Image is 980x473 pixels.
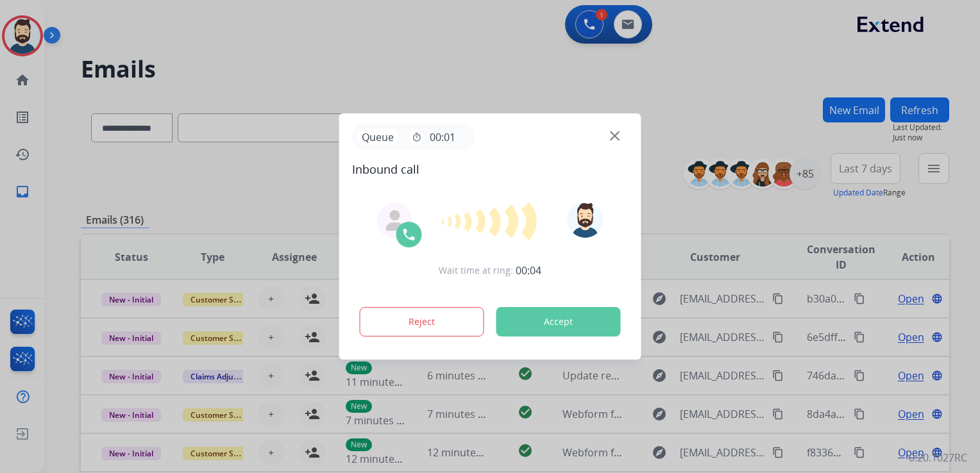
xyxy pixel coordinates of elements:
[401,227,417,242] img: call-icon
[439,264,513,277] span: Wait time at ring:
[610,131,620,141] img: close-button
[357,129,399,145] p: Queue
[352,160,629,178] span: Inbound call
[430,129,455,145] span: 00:01
[412,132,422,142] mat-icon: timer
[909,450,967,465] p: 0.20.1027RC
[516,263,541,278] span: 00:04
[567,202,603,238] img: avatar
[360,307,484,336] button: Reject
[496,307,621,336] button: Accept
[385,210,405,231] img: agent-avatar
